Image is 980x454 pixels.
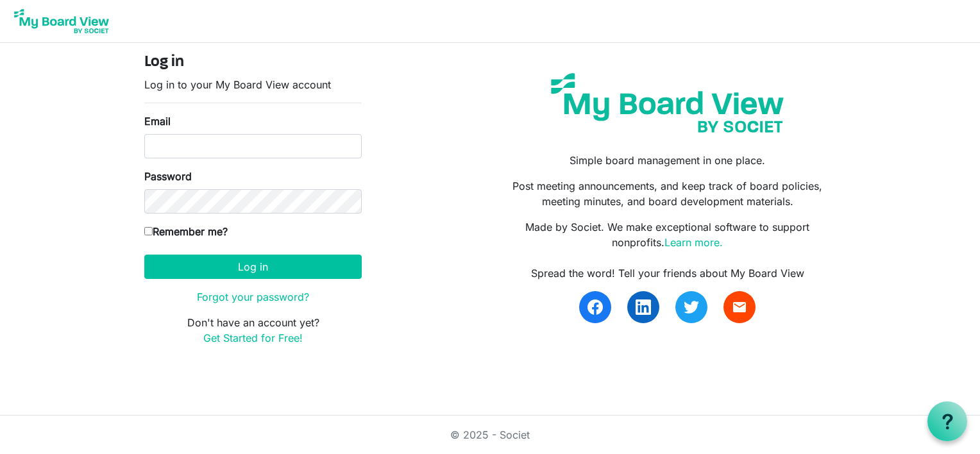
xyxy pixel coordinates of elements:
[10,5,113,37] img: My Board View Logo
[450,428,530,441] a: © 2025 - Societ
[500,178,836,209] p: Post meeting announcements, and keep track of board policies, meeting minutes, and board developm...
[732,299,747,315] span: email
[203,332,303,344] a: Get Started for Free!
[664,236,723,249] a: Learn more.
[723,291,756,323] a: email
[144,77,362,92] p: Log in to your My Board View account
[144,227,153,235] input: Remember me?
[197,290,309,303] a: Forgot your password?
[500,153,836,168] p: Simple board management in one place.
[587,299,603,315] img: facebook.svg
[541,63,793,142] img: my-board-view-societ.svg
[144,315,362,346] p: Don't have an account yet?
[144,53,362,72] h4: Log in
[500,219,836,250] p: Made by Societ. We make exceptional software to support nonprofits.
[636,299,651,315] img: linkedin.svg
[144,169,192,184] label: Password
[144,113,171,129] label: Email
[144,224,228,239] label: Remember me?
[684,299,699,315] img: twitter.svg
[500,265,836,281] div: Spread the word! Tell your friends about My Board View
[144,255,362,279] button: Log in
